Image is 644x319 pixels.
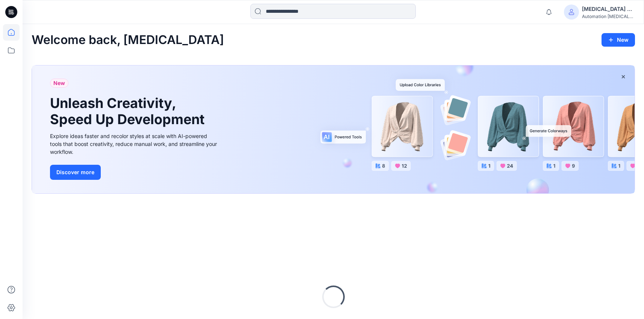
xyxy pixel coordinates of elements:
[602,33,635,47] button: New
[568,9,574,15] svg: avatar
[32,33,224,47] h2: Welcome back, [MEDICAL_DATA]
[582,5,635,14] div: [MEDICAL_DATA] +567
[50,132,219,156] div: Explore ideas faster and recolor styles at scale with AI-powered tools that boost creativity, red...
[50,165,219,180] a: Discover more
[50,165,101,180] button: Discover more
[582,14,635,19] div: Automation [MEDICAL_DATA]...
[50,95,208,128] h1: Unleash Creativity, Speed Up Development
[53,79,65,88] span: New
